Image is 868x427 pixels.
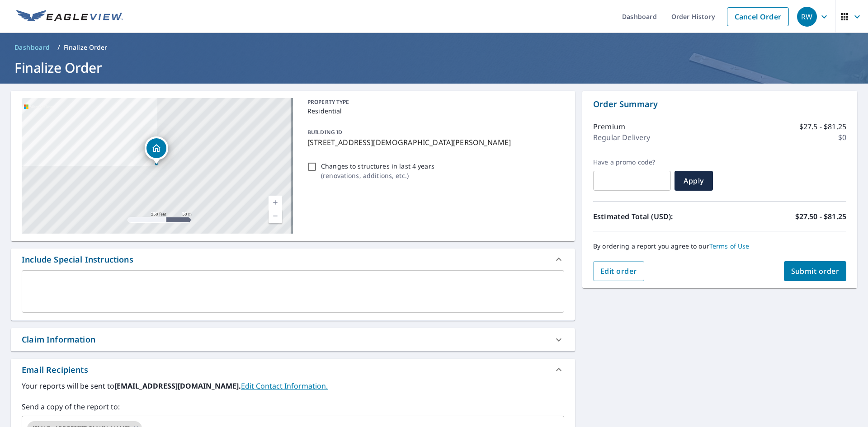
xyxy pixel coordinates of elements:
[593,158,671,166] label: Have a promo code?
[675,171,713,191] button: Apply
[795,211,846,222] p: $27.50 - $81.25
[57,42,60,53] li: /
[22,253,133,266] div: Include Special Instructions
[11,359,575,380] div: Email Recipients
[269,209,282,223] a: Current Level 17, Zoom Out
[593,242,846,250] p: By ordering a report you agree to our
[307,128,342,136] p: BUILDING ID
[307,106,561,116] p: Residential
[307,98,561,106] p: PROPERTY TYPE
[22,333,95,346] div: Claim Information
[593,98,846,110] p: Order Summary
[799,121,846,132] p: $27.5 - $81.25
[593,121,625,132] p: Premium
[145,136,168,164] div: Dropped pin, building 1, Residential property, 122 Bethel Church Rd Dawson, PA 15428
[682,176,706,186] span: Apply
[11,328,575,351] div: Claim Information
[593,132,650,143] p: Regular Delivery
[593,211,720,222] p: Estimated Total (USD):
[709,242,750,250] a: Terms of Use
[11,40,54,55] a: Dashboard
[22,364,88,376] div: Email Recipients
[321,171,434,180] p: ( renovations, additions, etc. )
[791,266,840,276] span: Submit order
[838,132,846,143] p: $0
[600,266,637,276] span: Edit order
[11,40,857,55] nav: breadcrumb
[241,381,328,391] a: EditContactInfo
[784,261,847,281] button: Submit order
[321,161,434,171] p: Changes to structures in last 4 years
[11,58,857,77] h1: Finalize Order
[114,381,241,391] b: [EMAIL_ADDRESS][DOMAIN_NAME].
[14,43,50,52] span: Dashboard
[64,43,108,52] p: Finalize Order
[727,7,789,26] a: Cancel Order
[16,10,123,23] img: EV Logo
[307,137,561,148] p: [STREET_ADDRESS][DEMOGRAPHIC_DATA][PERSON_NAME]
[11,249,575,270] div: Include Special Instructions
[269,196,282,209] a: Current Level 17, Zoom In
[797,7,817,27] div: RW
[593,261,644,281] button: Edit order
[22,401,564,412] label: Send a copy of the report to:
[22,380,564,391] label: Your reports will be sent to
